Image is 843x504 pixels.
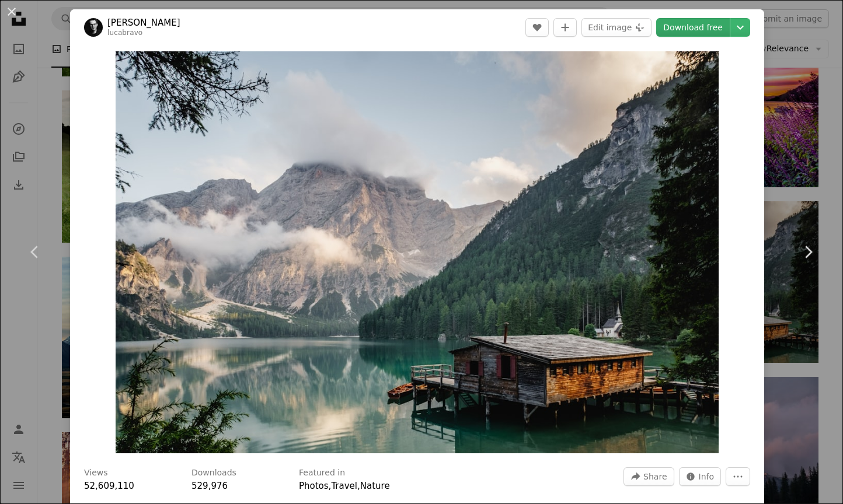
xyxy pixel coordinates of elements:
h3: Featured in [299,467,345,479]
span: Share [643,468,667,485]
span: 529,976 [191,481,228,491]
span: , [357,481,360,491]
button: Stats about this image [679,467,722,486]
button: Edit image [581,18,652,37]
a: Photos [299,481,329,491]
a: Travel [331,481,357,491]
button: Add to Collection [553,18,577,37]
a: Next [773,196,843,308]
a: lucabravo [107,29,142,37]
a: Download free [656,18,730,37]
button: Zoom in on this image [116,51,719,453]
button: Like [525,18,549,37]
a: Nature [360,481,390,491]
button: Share this image [623,467,674,486]
span: , [329,481,332,491]
button: More Actions [726,467,750,486]
img: Go to Luca Bravo's profile [84,18,103,37]
button: Choose download size [730,18,750,37]
h3: Downloads [191,467,236,479]
a: [PERSON_NAME] [107,17,180,29]
h3: Views [84,467,108,479]
span: Info [699,468,715,485]
span: 52,609,110 [84,481,134,491]
img: brown house near body of water [116,51,719,453]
